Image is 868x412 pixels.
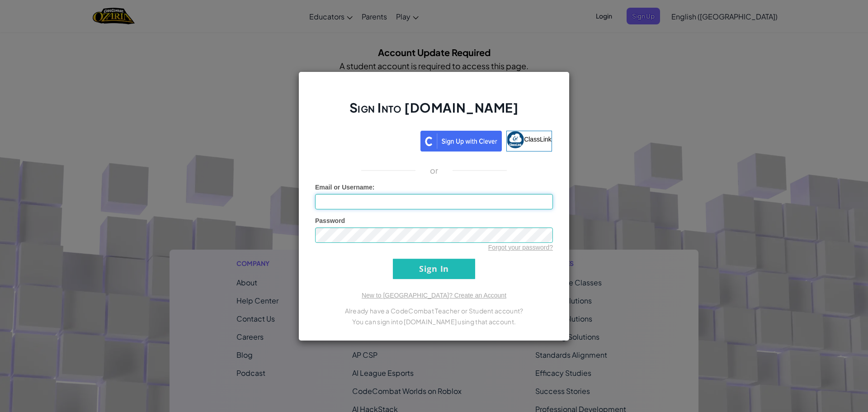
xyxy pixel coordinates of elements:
iframe: Sign in with Google Button [311,130,420,150]
span: ClassLink [524,135,552,142]
a: New to [GEOGRAPHIC_DATA]? Create an Account [362,292,506,299]
p: You can sign into [DOMAIN_NAME] using that account. [315,316,553,327]
h2: Sign Into [DOMAIN_NAME] [315,99,553,125]
input: Sign In [393,259,475,279]
span: Password [315,217,345,224]
label: : [315,183,375,192]
span: Email or Username [315,184,373,191]
p: Already have a CodeCombat Teacher or Student account? [315,305,553,316]
a: Forgot your password? [488,244,553,251]
img: classlink-logo-small.png [507,131,524,148]
img: clever_sso_button@2x.png [420,131,502,152]
p: or [430,165,439,176]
